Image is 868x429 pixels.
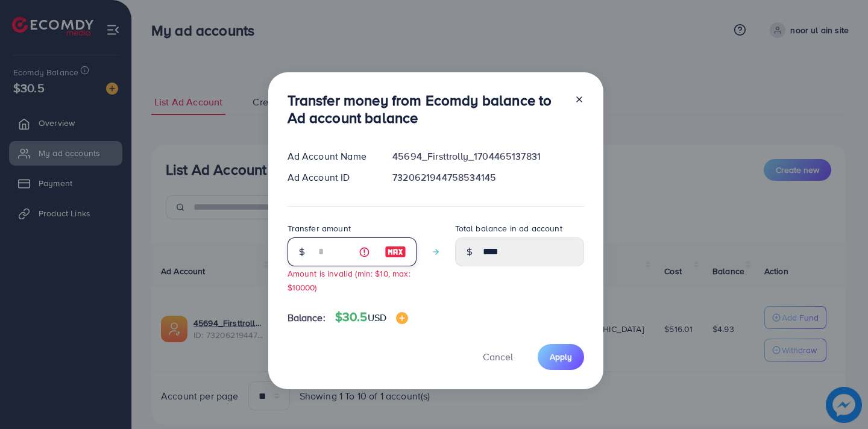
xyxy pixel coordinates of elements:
img: image [385,245,406,259]
span: Cancel [483,350,513,363]
div: 7320621944758534145 [383,171,593,184]
span: Balance: [288,311,325,325]
div: Ad Account Name [278,149,383,163]
img: image [396,312,408,324]
h3: Transfer money from Ecomdy balance to Ad account balance [288,92,565,127]
label: Total balance in ad account [455,222,562,234]
small: Amount is invalid (min: $10, max: $10000) [288,268,410,293]
div: 45694_Firsttrolly_1704465137831 [383,149,593,163]
label: Transfer amount [288,222,351,234]
button: Cancel [468,344,528,370]
button: Apply [538,344,584,370]
div: Ad Account ID [278,171,383,184]
span: USD [368,311,386,324]
h4: $30.5 [335,310,408,325]
span: Apply [550,351,572,363]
